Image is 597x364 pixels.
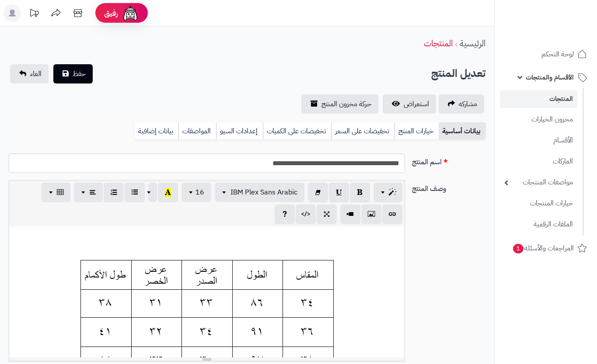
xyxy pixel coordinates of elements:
[439,94,484,114] a: مشاركه
[135,122,178,140] a: بيانات إضافية
[321,99,371,109] span: حركة مخزون المنتج
[500,152,577,171] a: الماركات
[513,244,524,253] span: 1
[460,37,485,50] a: الرئيسية
[500,90,577,108] a: المنتجات
[439,122,485,140] a: بيانات أساسية
[408,180,489,194] label: وصف المنتج
[512,242,574,254] span: المراجعات والأسئلة
[500,173,577,192] a: مواصفات المنتجات
[526,71,574,83] span: الأقسام والمنتجات
[500,215,577,234] a: الملفات الرقمية
[424,37,453,50] a: المنتجات
[104,8,118,18] span: رفيق
[301,94,378,114] a: حركة مخزون المنتج
[196,187,204,198] span: 16
[73,69,86,79] span: حفظ
[122,4,139,22] img: ai-face.png
[23,4,45,24] a: تحديثات المنصة
[182,183,211,202] button: 16
[263,122,331,140] a: تخفيضات على الكميات
[230,187,297,198] span: IBM Plex Sans Arabic
[53,64,93,83] button: حفظ
[215,183,304,202] button: IBM Plex Sans Arabic
[404,99,429,109] span: استعراض
[216,122,263,140] a: إعدادات السيو
[538,23,589,42] img: logo-2.png
[408,153,489,167] label: اسم المنتج
[500,194,577,213] a: خيارات المنتجات
[500,131,577,150] a: الأقسام
[178,122,216,140] a: المواصفات
[10,64,49,83] a: الغاء
[541,48,574,60] span: لوحة التحكم
[459,99,477,109] span: مشاركه
[30,69,42,79] span: الغاء
[331,122,395,140] a: تخفيضات على السعر
[395,122,439,140] a: خيارات المنتج
[431,65,485,83] h2: تعديل المنتج
[500,238,592,259] a: المراجعات والأسئلة1
[383,94,436,114] a: استعراض
[500,110,577,129] a: مخزون الخيارات
[500,44,592,65] a: لوحة التحكم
